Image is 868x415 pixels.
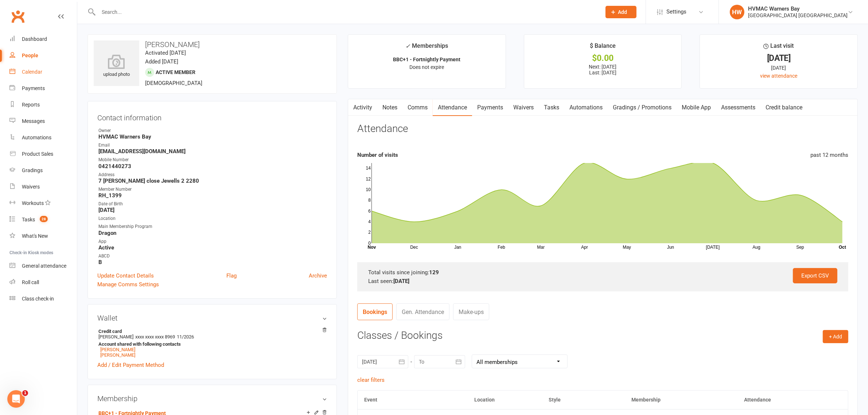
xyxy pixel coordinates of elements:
[100,352,135,358] a: [PERSON_NAME]
[22,151,53,157] div: Product Sales
[98,192,327,199] strong: RH_1399
[468,391,542,409] th: Location
[9,97,77,113] a: Reports
[737,391,817,409] th: Attendance
[377,99,402,116] a: Notes
[98,163,327,170] strong: 0421440273
[618,9,627,15] span: Add
[760,99,807,116] a: Credit balance
[564,99,608,116] a: Automations
[433,99,472,116] a: Attendance
[823,330,848,343] button: + Add
[22,36,47,42] div: Dashboard
[98,186,327,193] div: Member Number
[9,212,77,228] a: Tasks 28
[98,341,323,347] strong: Account shared with following contacts
[406,41,448,55] div: Memberships
[22,217,35,222] div: Tasks
[22,296,54,302] div: Class check-in
[707,54,851,62] div: [DATE]
[145,50,186,56] time: Activated [DATE]
[22,390,28,396] span: 1
[22,233,48,239] div: What's New
[97,111,327,122] h3: Contact information
[793,268,837,283] a: Export CSV
[7,390,25,408] iframe: Intercom live chat
[9,291,77,307] a: Class kiosk mode
[98,178,327,184] strong: 7 [PERSON_NAME] close Jewells 2 2280
[508,99,539,116] a: Waivers
[393,57,461,62] strong: BBC+1 - Fortnightly Payment
[22,102,40,108] div: Reports
[666,4,686,20] span: Settings
[98,244,327,251] strong: Active
[9,31,77,47] a: Dashboard
[357,152,398,158] strong: Number of visits
[98,148,327,155] strong: [EMAIL_ADDRESS][DOMAIN_NAME]
[531,64,675,75] p: Next: [DATE] Last: [DATE]
[357,303,393,320] a: Bookings
[22,184,40,190] div: Waivers
[98,230,327,236] strong: Dragon
[98,253,327,260] div: ABCD
[135,334,175,340] span: xxxx xxxx xxxx 8969
[472,99,508,116] a: Payments
[542,391,625,409] th: Style
[9,274,77,291] a: Roll call
[9,129,77,146] a: Automations
[402,99,433,116] a: Comms
[98,238,327,245] div: App
[156,69,195,75] span: Active member
[9,64,77,80] a: Calendar
[94,40,331,49] h3: [PERSON_NAME]
[226,271,237,280] a: Flag
[98,201,327,207] div: Date of Birth
[531,54,675,62] div: $0.00
[730,5,744,19] div: HW
[810,151,848,159] div: past 12 months
[22,200,44,206] div: Workouts
[40,216,48,222] span: 28
[716,99,760,116] a: Assessments
[98,171,327,178] div: Address
[357,330,848,341] h3: Classes / Bookings
[9,113,77,129] a: Messages
[393,278,409,284] strong: [DATE]
[22,279,39,285] div: Roll call
[368,277,837,286] div: Last seen:
[677,99,716,116] a: Mobile App
[94,54,139,78] div: upload photo
[145,80,202,86] span: [DEMOGRAPHIC_DATA]
[748,5,848,12] div: HVMAC Warners Bay
[606,6,637,18] button: Add
[22,69,42,75] div: Calendar
[22,53,38,58] div: People
[97,361,164,369] a: Add / Edit Payment Method
[100,347,135,352] a: [PERSON_NAME]
[22,263,66,269] div: General attendance
[98,142,327,149] div: Email
[98,215,327,222] div: Location
[608,99,677,116] a: Gradings / Promotions
[625,391,737,409] th: Membership
[177,334,194,340] span: 11/2026
[98,127,327,134] div: Owner
[97,271,154,280] a: Update Contact Details
[396,303,449,320] a: Gen. Attendance
[98,259,327,265] strong: B
[22,135,51,140] div: Automations
[22,118,45,124] div: Messages
[406,43,410,50] i: ✓
[9,195,77,212] a: Workouts
[98,156,327,163] div: Mobile Number
[98,223,327,230] div: Main Membership Program
[309,271,327,280] a: Archive
[9,7,27,26] a: Clubworx
[9,258,77,274] a: General attendance kiosk mode
[707,64,851,72] div: [DATE]
[9,162,77,179] a: Gradings
[98,133,327,140] strong: HVMAC Warners Bay
[9,228,77,244] a: What's New
[97,314,327,322] h3: Wallet
[97,280,159,289] a: Manage Comms Settings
